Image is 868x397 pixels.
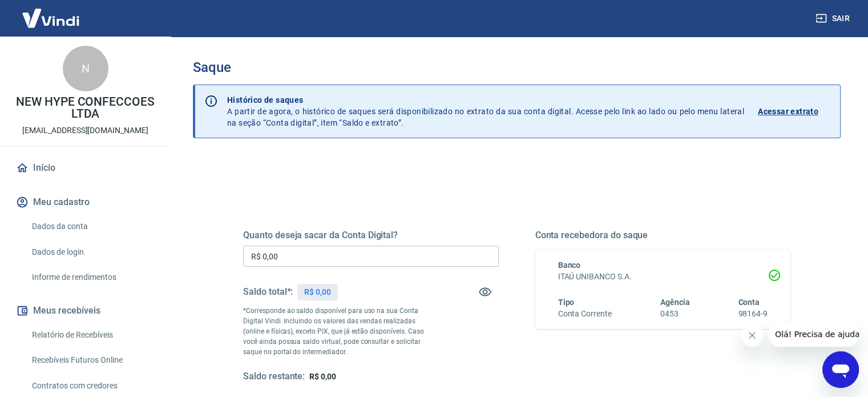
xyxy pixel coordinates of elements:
[193,59,841,75] h3: Saque
[741,324,764,347] iframe: Fechar mensagem
[243,371,305,383] h5: Saldo restante:
[558,298,575,307] span: Tipo
[243,306,435,357] p: *Corresponde ao saldo disponível para uso na sua Conta Digital Vindi. Incluindo os valores das ve...
[7,8,96,17] span: Olá! Precisa de ajuda?
[14,155,157,181] a: Início
[27,323,157,347] a: Relatório de Recebíveis
[63,46,108,91] div: N
[758,94,831,129] a: Acessar extrato
[738,298,760,307] span: Conta
[27,240,157,264] a: Dados de login
[768,322,859,347] iframe: Mensagem da empresa
[758,106,818,117] p: Acessar extrato
[558,308,612,320] h6: Conta Corrente
[227,94,744,106] p: Histórico de saques
[738,308,768,320] h6: 98164-9
[27,215,157,238] a: Dados da conta
[243,230,499,241] h5: Quanto deseja sacar da Conta Digital?
[14,190,157,215] button: Meu cadastro
[27,348,157,372] a: Recebíveis Futuros Online
[309,372,336,381] span: R$ 0,00
[227,94,744,129] p: A partir de agora, o histórico de saques será disponibilizado no extrato da sua conta digital. Ac...
[813,8,854,29] button: Sair
[535,230,791,241] h5: Conta recebedora do saque
[660,308,690,320] h6: 0453
[14,1,88,35] img: Vindi
[304,286,331,298] p: R$ 0,00
[558,271,768,283] h6: ITAÚ UNIBANCO S.A.
[9,96,162,120] p: NEW HYPE CONFECCOES LTDA
[660,298,690,307] span: Agência
[558,260,581,270] span: Banco
[14,298,157,323] button: Meus recebíveis
[822,351,859,388] iframe: Botão para abrir a janela de mensagens
[27,266,157,289] a: Informe de rendimentos
[22,125,148,137] p: [EMAIL_ADDRESS][DOMAIN_NAME]
[243,286,293,298] h5: Saldo total*:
